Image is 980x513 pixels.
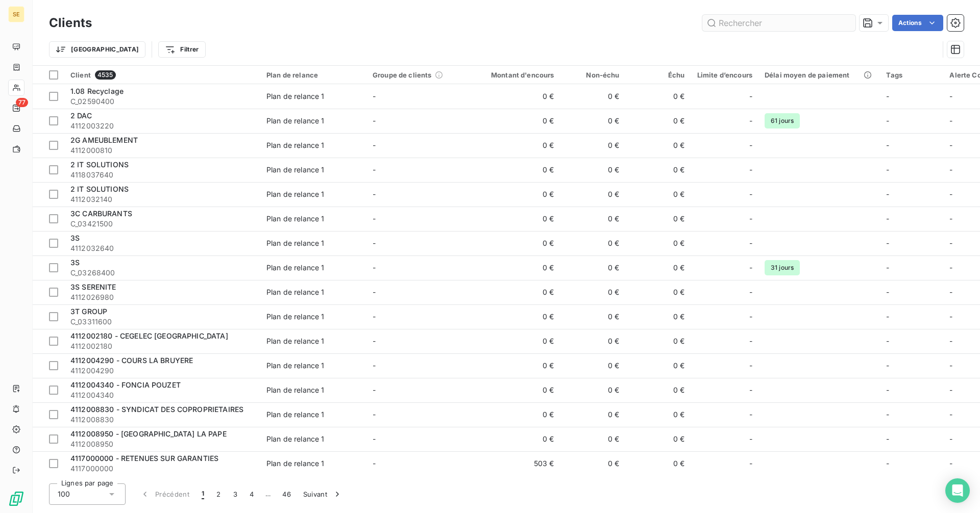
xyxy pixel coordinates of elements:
td: 0 € [473,329,560,353]
span: Client [70,71,91,79]
span: - [373,410,376,419]
span: - [949,434,952,443]
td: 0 € [626,231,691,255]
span: - [749,91,752,101]
div: Plan de relance 1 [266,165,325,175]
td: 503 € [473,451,560,476]
td: 0 € [560,402,626,427]
div: Délai moyen de paiement [765,71,874,79]
span: 4535 [95,70,116,80]
span: 4112032640 [70,243,254,253]
span: 31 jours [765,260,800,275]
td: 0 € [626,255,691,280]
span: C_02590400 [70,96,254,107]
td: 0 € [473,158,560,182]
span: - [886,239,889,247]
span: C_03311600 [70,317,254,327]
span: - [886,434,889,443]
td: 0 € [473,427,560,451]
td: 0 € [560,109,626,133]
button: 4 [243,483,260,505]
td: 0 € [560,353,626,378]
span: - [949,141,952,149]
td: 0 € [560,133,626,158]
div: Plan de relance 1 [266,385,325,395]
button: Filtrer [158,41,205,58]
span: - [749,361,752,371]
div: Plan de relance 1 [266,336,325,346]
span: - [949,116,952,125]
span: 3S SERENITE [70,283,116,291]
td: 0 € [626,207,691,231]
td: 0 € [560,207,626,231]
span: - [949,92,952,100]
span: - [886,190,889,198]
td: 0 € [473,402,560,427]
div: Échu [632,71,685,79]
span: - [749,189,752,199]
button: [GEOGRAPHIC_DATA] [49,41,145,58]
td: 0 € [473,255,560,280]
span: - [373,459,376,468]
td: 0 € [560,280,626,304]
button: Précédent [134,483,195,505]
div: Montant d'encours [479,71,554,79]
div: Plan de relance 1 [266,458,325,469]
td: 0 € [473,109,560,133]
button: 2 [210,483,227,505]
td: 0 € [473,133,560,158]
td: 0 € [626,451,691,476]
span: - [949,410,952,419]
span: - [373,141,376,149]
span: 4112032140 [70,194,254,204]
span: - [373,92,376,100]
td: 0 € [560,231,626,255]
span: - [373,312,376,321]
span: - [749,336,752,346]
span: - [949,239,952,247]
div: SE [8,6,24,22]
span: 4112008830 [70,415,254,425]
span: C_03268400 [70,268,254,278]
td: 0 € [626,158,691,182]
span: 4112002180 - CEGELEC [GEOGRAPHIC_DATA] [70,331,228,340]
span: - [886,337,889,345]
span: 4112003220 [70,121,254,131]
div: Plan de relance 1 [266,189,325,199]
h3: Clients [49,14,92,32]
div: Plan de relance 1 [266,91,325,101]
td: 0 € [626,280,691,304]
div: Non-échu [567,71,620,79]
span: - [373,361,376,370]
span: - [949,263,952,272]
button: Actions [892,15,943,31]
span: 4112026980 [70,292,254,302]
span: 4112008950 [70,439,254,449]
button: Suivant [297,483,349,505]
button: 3 [227,483,243,505]
td: 0 € [560,182,626,207]
td: 0 € [473,231,560,255]
span: 2 DAC [70,111,92,120]
span: - [373,165,376,174]
span: 3C CARBURANTS [70,209,132,218]
span: - [886,312,889,321]
span: 100 [58,489,70,499]
td: 0 € [473,182,560,207]
span: - [749,434,752,444]
span: - [886,263,889,272]
div: Plan de relance 1 [266,238,325,248]
img: Logo LeanPay [8,491,24,507]
span: - [949,361,952,370]
span: - [886,361,889,370]
td: 0 € [560,378,626,402]
span: - [749,458,752,469]
td: 0 € [626,109,691,133]
span: 4118037640 [70,170,254,180]
span: - [886,288,889,296]
td: 0 € [560,255,626,280]
span: - [949,165,952,174]
span: 4117000000 - RETENUES SUR GARANTIES [70,454,218,463]
span: - [886,116,889,125]
div: Plan de relance 1 [266,409,325,420]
